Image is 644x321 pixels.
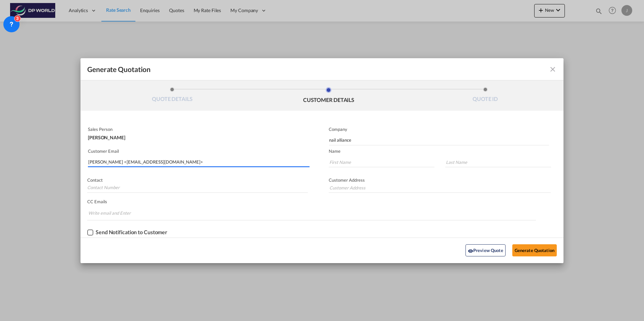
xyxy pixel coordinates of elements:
md-chips-wrap: Chips container. Enter the text area, then type text, and press enter to add a chip. [87,207,536,220]
md-dialog: Generate QuotationQUOTE ... [80,58,563,263]
input: Search by Customer Name/Email Id/Company [88,157,310,167]
li: QUOTE DETAILS [94,87,251,105]
button: icon-eyePreview Quote [465,244,506,256]
span: Customer Address [329,177,365,183]
md-icon: icon-close fg-AAA8AD cursor m-0 [549,65,557,73]
p: Company [329,127,549,132]
p: Customer Email [88,148,310,154]
input: Last Name [445,157,551,167]
md-checkbox: Checkbox No Ink [87,229,167,236]
md-icon: icon-eye [468,248,473,254]
p: Sales Person [88,127,308,132]
input: Contact Number [87,183,308,193]
p: Contact [87,177,308,183]
input: Chips input. [88,208,139,218]
input: Company Name [329,135,549,145]
div: [PERSON_NAME] [88,132,308,140]
li: CUSTOMER DETAILS [251,87,407,105]
p: Name [329,148,563,154]
li: QUOTE ID [407,87,563,105]
input: Customer Address [329,183,551,193]
button: Generate Quotation [512,244,557,256]
p: CC Emails [87,199,536,204]
input: First Name [329,157,434,167]
div: Send Notification to Customer [96,229,167,235]
span: Generate Quotation [87,65,151,74]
